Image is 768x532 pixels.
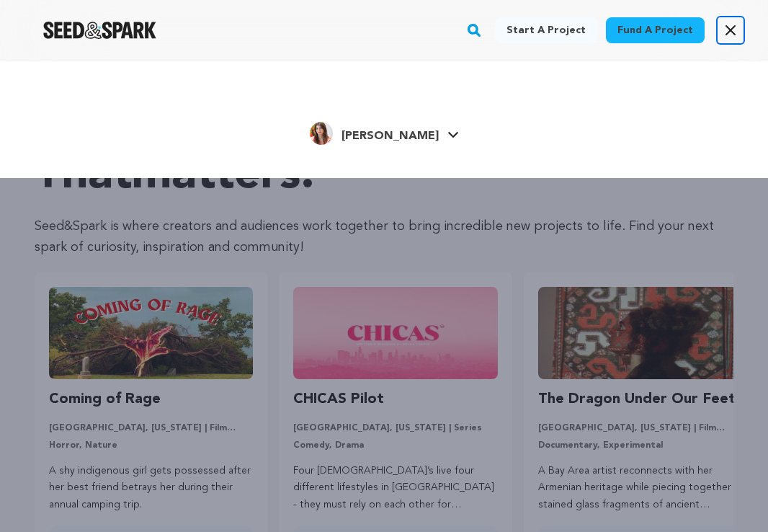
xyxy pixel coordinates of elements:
[310,122,439,145] div: Zoe T.'s Profile
[310,122,333,145] img: 8c3caa06b778bd7d.png
[43,22,156,39] a: Seed&Spark Homepage
[310,119,459,145] a: Zoe T.'s Profile
[606,17,705,43] a: Fund a project
[43,22,156,39] img: Seed&Spark Logo Dark Mode
[341,130,439,142] span: [PERSON_NAME]
[495,17,597,43] a: Start a project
